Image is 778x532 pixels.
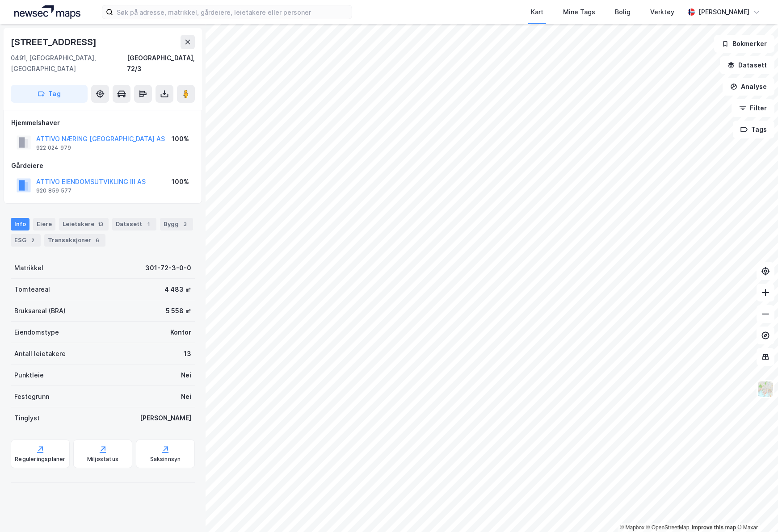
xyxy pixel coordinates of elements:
[720,56,774,74] button: Datasett
[181,391,191,402] div: Nei
[11,218,29,230] div: Info
[59,218,109,230] div: Leietakere
[113,5,352,19] input: Søk på adresse, matrikkel, gårdeiere, leietakere eller personer
[620,524,644,531] a: Mapbox
[93,236,102,245] div: 6
[14,306,66,316] div: Bruksareal (BRA)
[757,381,774,398] img: Z
[698,7,749,17] div: [PERSON_NAME]
[733,121,774,138] button: Tags
[646,524,690,531] a: OpenStreetMap
[36,144,71,151] div: 922 024 979
[140,413,191,423] div: [PERSON_NAME]
[181,370,191,381] div: Nei
[96,220,105,229] div: 13
[14,413,40,423] div: Tinglyst
[14,391,49,402] div: Festegrunn
[11,117,194,128] div: Hjemmelshaver
[14,5,80,19] img: logo.a4113a55bc3d86da70a041830d287a7e.svg
[14,348,66,359] div: Antall leietakere
[563,7,595,17] div: Mine Tags
[733,489,778,532] div: Kontrollprogram for chat
[714,35,774,53] button: Bokmerker
[172,134,189,144] div: 100%
[14,370,44,381] div: Punktleie
[33,218,55,230] div: Eiere
[127,53,195,74] div: [GEOGRAPHIC_DATA], 72/3
[732,99,774,117] button: Filter
[164,284,191,295] div: 4 483 ㎡
[11,160,194,171] div: Gårdeiere
[36,187,71,194] div: 920 859 577
[44,234,105,247] div: Transaksjoner
[172,176,189,187] div: 100%
[184,348,191,359] div: 13
[11,85,88,103] button: Tag
[14,284,50,295] div: Tomteareal
[170,327,191,338] div: Kontor
[112,218,156,230] div: Datasett
[14,327,59,338] div: Eiendomstype
[531,7,543,17] div: Kart
[692,524,736,531] a: Improve this map
[650,7,674,17] div: Verktøy
[160,218,193,230] div: Bygg
[144,220,153,229] div: 1
[87,456,118,463] div: Miljøstatus
[11,35,98,49] div: [STREET_ADDRESS]
[723,78,774,96] button: Analyse
[150,456,181,463] div: Saksinnsyn
[11,53,127,74] div: 0491, [GEOGRAPHIC_DATA], [GEOGRAPHIC_DATA]
[14,263,43,273] div: Matrikkel
[15,456,65,463] div: Reguleringsplaner
[733,489,778,532] iframe: Chat Widget
[166,306,191,316] div: 5 558 ㎡
[181,220,189,229] div: 3
[28,236,37,245] div: 2
[615,7,631,17] div: Bolig
[11,234,41,247] div: ESG
[145,263,191,273] div: 301-72-3-0-0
